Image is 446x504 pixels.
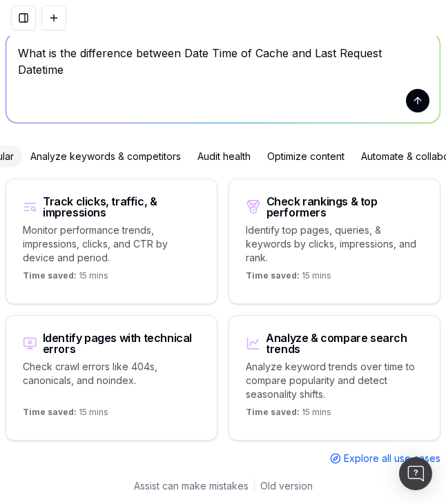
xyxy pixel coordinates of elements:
p: 15 mins [23,270,108,287]
p: Analyze keyword trends over time to compare popularity and detect seasonality shifts. [246,360,423,401]
textarea: What is the difference between Date Time of Cache and Last Request Datetime [6,33,440,123]
p: 15 mins [23,407,108,423]
div: Optimize content [259,145,353,168]
div: Open Intercom Messenger [399,457,432,490]
a: Old version [260,479,313,493]
div: Analyze & compare search trends [266,332,423,354]
span: Time saved: [246,407,300,417]
div: Track clicks, traffic, & impressions [43,196,200,218]
p: Monitor performance trends, impressions, clicks, and CTR by device and period. [23,223,200,265]
div: Check rankings & top performers [266,196,423,218]
p: Check crawl errors like 404s, canonicals, and noindex. [23,360,200,401]
span: Time saved: [246,270,300,281]
a: Explore all use cases [330,452,440,465]
p: 15 mins [246,407,331,423]
span: Explore all use cases [344,452,440,465]
span: Time saved: [23,407,77,417]
p: Identify top pages, queries, & keywords by clicks, impressions, and rank. [246,223,423,265]
div: Identify pages with technical errors [43,332,201,354]
p: Assist can make mistakes [134,479,249,493]
span: Time saved: [23,270,77,281]
div: Audit health [189,145,259,168]
p: 15 mins [246,270,331,287]
div: Analyze keywords & competitors [22,145,189,168]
